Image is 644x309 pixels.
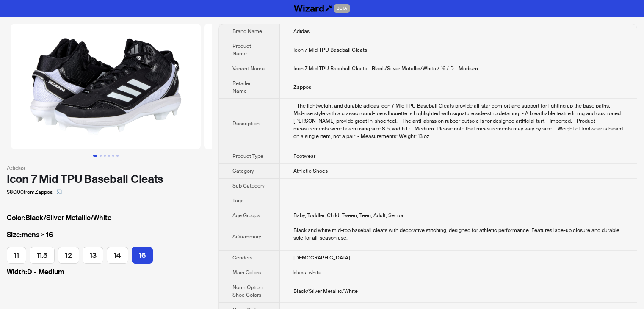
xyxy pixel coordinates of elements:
[7,268,27,276] span: Width :
[7,173,205,185] div: Icon 7 Mid TPU Baseball Cleats
[232,269,261,276] span: Main Colors
[232,212,260,219] span: Age Groups
[7,230,22,239] span: Size :
[204,24,394,149] img: Icon 7 Mid TPU Baseball Cleats Icon 7 Mid TPU Baseball Cleats - Black/Silver Metallic/White / 16 ...
[232,182,265,189] span: Sub Category
[7,247,26,264] label: available
[293,269,321,276] span: black, white
[293,153,315,160] span: Footwear
[232,168,254,174] span: Category
[293,47,367,53] span: Icon 7 Mid TPU Baseball Cleats
[7,213,205,223] label: Black/Silver Metallic/White
[93,154,97,157] button: Go to slide 1
[232,43,251,57] span: Product Name
[7,163,205,173] div: Adidas
[57,189,62,194] span: select
[108,154,110,157] button: Go to slide 4
[232,120,260,127] span: Description
[116,154,119,157] button: Go to slide 6
[58,247,79,264] label: available
[293,102,623,140] div: - The lightweight and durable adidas Icon 7 Mid TPU Baseball Cleats provide all-star comfort and ...
[232,65,265,72] span: Variant Name
[139,251,146,260] span: 16
[293,65,478,72] span: Icon 7 Mid TPU Baseball Cleats - Black/Silver Metallic/White / 16 / D - Medium
[293,288,358,295] span: Black/Silver Metallic/White
[293,168,328,174] span: Athletic Shoes
[112,154,114,157] button: Go to slide 5
[14,251,19,260] span: 11
[232,28,262,35] span: Brand Name
[293,212,404,219] span: Baby, Toddler, Child, Tween, Teen, Adult, Senior
[7,185,205,199] div: $80.00 from Zappos
[293,182,296,189] span: -
[334,4,350,13] span: BETA
[65,251,72,260] span: 12
[107,247,128,264] label: available
[104,154,106,157] button: Go to slide 3
[293,28,310,35] span: Adidas
[83,247,104,264] label: available
[232,233,261,240] span: Ai Summary
[11,24,201,149] img: Icon 7 Mid TPU Baseball Cleats Icon 7 Mid TPU Baseball Cleats - Black/Silver Metallic/White / 16 ...
[7,267,205,277] label: D - Medium
[132,247,153,264] label: available
[232,153,263,160] span: Product Type
[30,247,55,264] label: available
[7,230,205,240] label: mens > 16
[37,251,47,260] span: 11.5
[7,213,25,222] span: Color :
[114,251,121,260] span: 14
[232,80,251,94] span: Retailer Name
[293,226,623,242] div: Black and white mid-top baseball cleats with decorative stitching, designed for athletic performa...
[232,284,263,298] span: Norm Option Shoe Colors
[100,154,102,157] button: Go to slide 2
[293,254,350,261] span: [DEMOGRAPHIC_DATA]
[90,251,97,260] span: 13
[232,254,252,261] span: Genders
[293,84,311,91] span: Zappos
[232,197,243,204] span: Tags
